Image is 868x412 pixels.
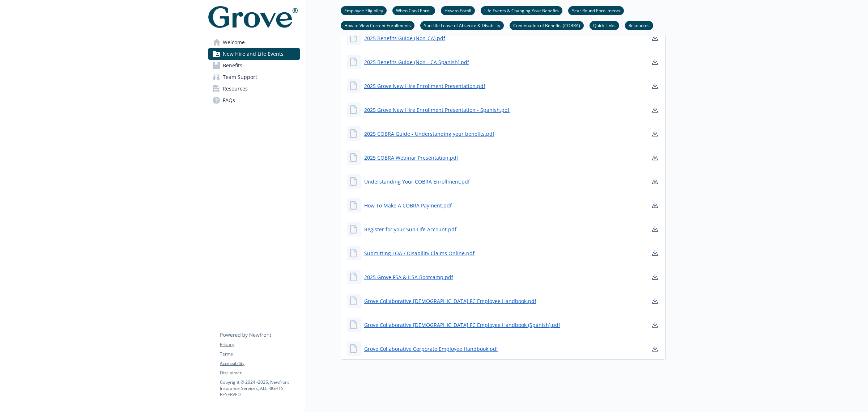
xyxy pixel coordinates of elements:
a: download document [651,81,659,90]
a: Privacy [220,341,299,348]
a: How to Enroll [441,7,475,14]
a: 2025 COBRA Guide - Understanding your benefits.pdf [364,130,494,138]
a: download document [651,105,659,114]
a: Sun Life Leave of Absence & Disability [420,22,504,29]
a: Terms [220,351,299,357]
a: Quick Links [590,22,619,29]
a: How To Make A COBRA Payment.pdf [364,202,452,209]
a: 2025 Benefits Guide (Non-CA).pdf [364,34,445,42]
a: download document [651,273,659,281]
a: Grove Collaborative Corporate Employee Handbook.pdf [364,345,498,353]
a: Benefits [208,60,300,71]
a: FAQs [208,94,300,106]
a: Disclaimer [220,370,299,376]
a: download document [651,129,659,138]
a: Employee Eligibility [341,7,387,14]
a: download document [651,320,659,329]
span: Resources [223,83,248,94]
a: download document [651,225,659,234]
span: FAQs [223,94,235,106]
span: Team Support [223,71,257,83]
a: 2025 Benefits Guide (Non - CA Spanish).pdf [364,58,469,66]
span: Welcome [223,37,245,48]
a: 2025 Grove New Hire Enrollment Presentation - Spanish.pdf [364,106,510,114]
a: Resources [625,22,653,29]
a: download document [651,297,659,305]
a: download document [651,344,659,353]
a: Accessibility [220,360,299,367]
span: New Hire and Life Events [223,48,284,60]
span: Benefits [223,60,242,71]
a: Continuation of Benefits (COBRA) [510,22,584,29]
a: When Can I Enroll [392,7,435,14]
a: Team Support [208,71,300,83]
a: Understanding Your COBRA Enrollment.pdf [364,178,470,185]
a: Grove Collaborative [DEMOGRAPHIC_DATA] FC Employee Handbook (Spanish).pdf [364,321,560,329]
a: Welcome [208,37,300,48]
a: 2025 Grove FSA & HSA Bootcamp.pdf [364,273,453,281]
a: Grove Collaborative [DEMOGRAPHIC_DATA] FC Employee Handbook.pdf [364,297,536,305]
a: 2025 COBRA Webinar Presentation.pdf [364,154,458,161]
a: Year Round Enrollments [568,7,624,14]
a: New Hire and Life Events [208,48,300,60]
a: download document [651,153,659,162]
a: Submitting LOA / Disability Claims Online.pdf [364,249,475,257]
p: Copyright © 2024 - 2025 , Newfront Insurance Services, ALL RIGHTS RESERVED [220,379,299,398]
a: Register for your Sun Life Account.pdf [364,226,456,233]
a: Resources [208,83,300,94]
a: download document [651,34,659,42]
a: download document [651,249,659,257]
a: download document [651,58,659,66]
a: Life Events & Changing Your Benefits [481,7,562,14]
a: download document [651,177,659,186]
a: 2025 Grove New Hire Enrollment Presentation.pdf [364,82,485,90]
a: How to View Current Enrollments [341,22,414,29]
a: download document [651,201,659,210]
